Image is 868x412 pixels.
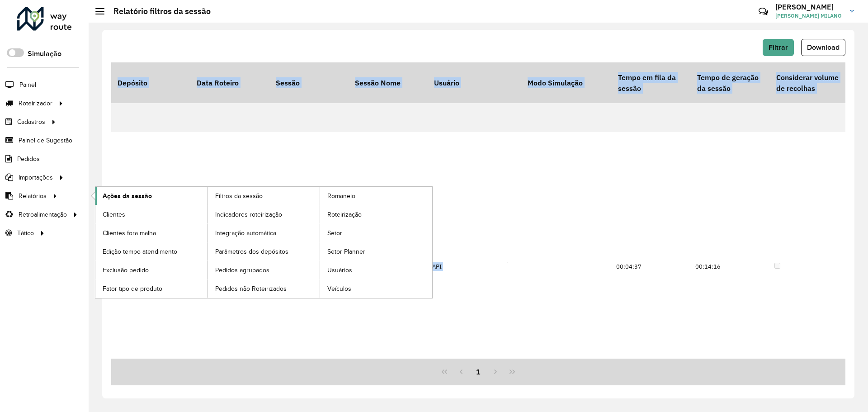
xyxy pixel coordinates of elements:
[95,187,208,205] a: Ações da sessão
[19,80,36,90] span: Painel
[215,284,287,294] span: Pedidos não Roteirizados
[208,187,320,205] a: Filtros da sessão
[95,279,208,298] a: Fator tipo de produto
[269,62,349,103] th: Sessão
[17,154,40,164] span: Pedidos
[103,210,125,219] span: Clientes
[28,48,61,59] label: Simulação
[208,279,320,298] a: Pedidos não Roteirizados
[428,62,507,103] th: Usuário
[521,62,612,103] th: Modo Simulação
[612,62,691,103] th: Tempo em fila da sessão
[349,62,428,103] th: Sessão Nome
[320,279,432,298] a: Veículos
[19,136,72,145] span: Painel de Sugestão
[103,191,152,201] span: Ações da sessão
[807,43,840,51] span: Download
[215,247,288,256] span: Parâmetros dos depósitos
[104,6,211,16] h2: Relatório filtros da sessão
[17,228,34,238] span: Tático
[327,210,362,219] span: Roteirização
[111,132,190,402] td: CDD Embu
[19,191,47,201] span: Relatórios
[111,62,190,103] th: Depósito
[208,224,320,242] a: Integração automática
[775,12,843,20] span: [PERSON_NAME] MILANO
[691,132,770,402] td: 00:14:16
[19,173,53,182] span: Importações
[103,247,177,256] span: Edição tempo atendimento
[801,39,845,56] button: Download
[208,261,320,279] a: Pedidos agrupados
[103,265,149,275] span: Exclusão pedido
[775,3,843,11] h3: [PERSON_NAME]
[327,191,355,201] span: Romaneio
[320,224,432,242] a: Setor
[470,363,487,380] button: 1
[327,247,365,256] span: Setor Planner
[763,39,794,56] button: Filtrar
[612,132,691,402] td: 00:04:37
[103,284,162,294] span: Fator tipo de produto
[19,210,67,219] span: Retroalimentação
[215,191,263,201] span: Filtros da sessão
[95,205,208,223] a: Clientes
[208,205,320,223] a: Indicadores roteirização
[320,242,432,260] a: Setor Planner
[208,242,320,260] a: Parâmetros dos depósitos
[770,62,849,103] th: Considerar volume de recolhas
[320,261,432,279] a: Usuários
[691,62,770,103] th: Tempo de geração da sessão
[95,224,208,242] a: Clientes fora malha
[19,99,52,108] span: Roteirizador
[428,132,507,402] td: API
[215,210,282,219] span: Indicadores roteirização
[215,265,269,275] span: Pedidos agrupados
[769,43,788,51] span: Filtrar
[327,265,352,275] span: Usuários
[320,205,432,223] a: Roteirização
[190,62,269,103] th: Data Roteiro
[95,242,208,260] a: Edição tempo atendimento
[327,228,342,238] span: Setor
[327,284,351,294] span: Veículos
[190,132,269,402] td: [DATE]
[17,117,45,127] span: Cadastros
[320,187,432,205] a: Romaneio
[754,2,773,21] a: Contato Rápido
[349,132,428,402] td: Simulação
[95,261,208,279] a: Exclusão pedido
[103,228,156,238] span: Clientes fora malha
[215,228,276,238] span: Integração automática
